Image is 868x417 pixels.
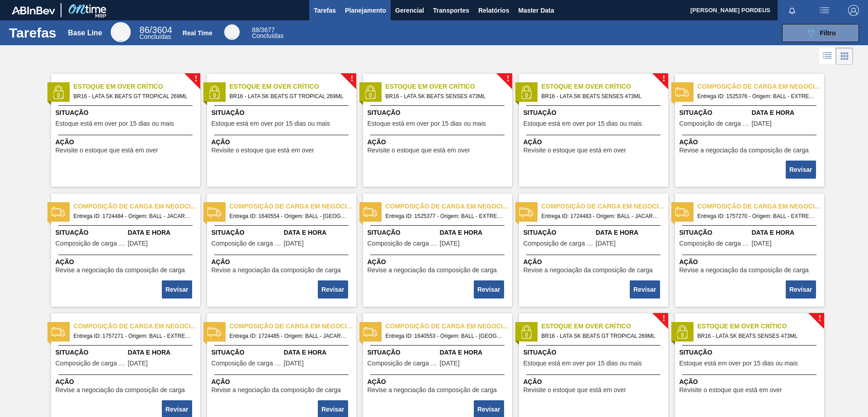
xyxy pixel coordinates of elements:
[56,137,198,147] span: Ação
[368,228,438,237] span: Situação
[440,348,510,357] span: Data e Hora
[679,120,750,127] span: Composição de carga em negociação
[386,331,505,341] span: Entrega ID: 1640553 - Origem: BALL - TRÊS RIOS (RJ) - Destino: BR16
[12,6,55,14] img: TNhmsLtSVTkK8tSr43FrP2fwEKptu5GPRR3wAAAABJRU5ErkJggg==
[363,205,377,219] img: status
[284,348,354,357] span: Data e Hora
[140,25,150,35] span: 86
[698,202,824,211] span: Composição de carga em negociação
[679,267,809,274] span: Revise a negociação da composição de carga
[252,32,283,39] span: Concluídas
[519,205,533,219] img: status
[506,76,509,82] span: !
[128,360,148,367] span: 14/05/2025,
[440,240,460,247] span: 16/07/2024,
[698,331,817,341] span: BR16 - LATA SK BEATS SENSES 473ML
[474,280,504,299] button: Revisar
[368,147,470,154] span: Revisite o estoque que está em over
[819,47,836,65] div: Visão em Lista
[212,137,354,147] span: Ação
[208,325,221,339] img: status
[524,228,594,237] span: Situação
[212,387,341,393] span: Revise a negociação da composição de carga
[74,91,193,101] span: BR16 - LATA SK BEATS GT TROPICAL 269ML
[368,137,510,147] span: Ação
[230,331,349,341] span: Entrega ID: 1724485 - Origem: BALL - JACAREÍ (SP) - Destino: BR16
[662,315,665,322] span: !
[542,331,661,341] span: BR16 - LATA SK BEATS GT TROPICAL 269ML
[56,360,126,367] span: Composição de carga em negociação
[679,377,822,387] span: Ação
[284,228,354,237] span: Data e Hora
[56,387,185,393] span: Revise a negociação da composição de carga
[350,76,353,82] span: !
[698,211,817,221] span: Entrega ID: 1757270 - Origem: BALL - EXTREMA (MG) - Destino: BR16
[368,240,438,247] span: Composição de carga em negociação
[478,5,509,16] span: Relatórios
[752,108,822,118] span: Data e Hora
[368,348,438,357] span: Situação
[433,5,469,16] span: Transportes
[368,120,486,127] span: Estoque está em over por 15 dias ou mais
[524,257,666,267] span: Ação
[631,280,661,299] div: Completar tarefa: 30374732
[230,91,349,101] span: BR16 - LATA SK BEATS GT TROPICAL 269ML
[524,360,642,367] span: Estoque está em over por 15 dias ou mais
[368,267,497,274] span: Revise a negociação da composição de carga
[786,161,816,179] button: Revisar
[56,348,126,357] span: Situação
[518,5,554,16] span: Master Data
[524,377,666,387] span: Ação
[140,25,172,35] span: / 3604
[542,82,668,91] span: Estoque em Over Crítico
[284,240,304,247] span: 30/11/2024,
[208,85,221,99] img: status
[194,76,197,82] span: !
[230,202,356,211] span: Composição de carga em negociação
[698,322,824,331] span: Estoque em Over Crítico
[111,22,131,42] div: Base Line
[524,120,642,127] span: Estoque está em over por 15 dias ou mais
[542,91,661,101] span: BR16 - LATA SK BEATS SENSES 473ML
[212,377,354,387] span: Ação
[56,257,198,267] span: Ação
[252,26,259,33] span: 88
[386,91,505,101] span: BR16 - LATA SK BEATS SENSES 473ML
[679,348,822,357] span: Situação
[345,5,386,16] span: Planejamento
[698,82,824,91] span: Composição de carga em negociação
[786,280,816,299] button: Revisar
[52,85,65,99] img: status
[524,348,666,357] span: Situação
[74,202,200,211] span: Composição de carga em negociação
[368,377,510,387] span: Ação
[524,147,626,154] span: Revisite o estoque que está em over
[524,267,653,274] span: Revise a negociação da composição de carga
[820,29,836,37] span: Filtro
[782,24,859,42] button: Filtro
[128,348,198,357] span: Data e Hora
[56,120,174,127] span: Estoque está em over por 15 dias ou mais
[386,322,512,331] span: Composição de carga em negociação
[68,29,102,37] div: Base Line
[363,85,377,99] img: status
[230,322,356,331] span: Composição de carga em negociação
[679,137,822,147] span: Ação
[475,280,505,299] div: Completar tarefa: 30374726
[56,228,126,237] span: Situação
[675,325,689,339] img: status
[284,360,304,367] span: 22/03/2025,
[440,360,460,367] span: 30/11/2024,
[679,147,809,154] span: Revise a negociação da composição de carga
[596,240,616,247] span: 22/03/2025,
[52,325,65,339] img: status
[74,331,193,341] span: Entrega ID: 1757271 - Origem: BALL - EXTREMA (MG) - Destino: BR16
[662,76,665,82] span: !
[519,325,533,339] img: status
[675,205,689,219] img: status
[52,205,65,219] img: status
[386,202,512,211] span: Composição de carga em negociação
[212,348,282,357] span: Situação
[208,205,221,219] img: status
[319,280,349,299] div: Completar tarefa: 30374591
